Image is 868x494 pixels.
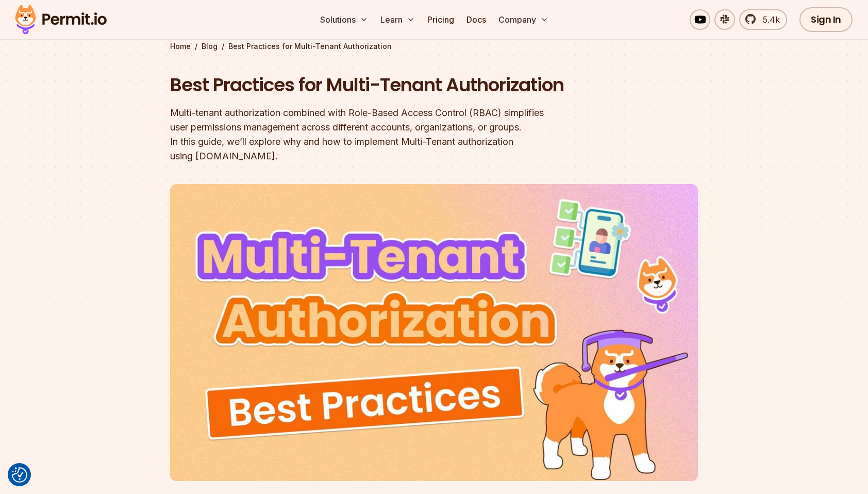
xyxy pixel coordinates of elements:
a: Sign In [799,7,853,32]
img: Permit logo [10,2,111,37]
div: Multi-tenant authorization combined with Role-Based Access Control (RBAC) simplifies user permiss... [170,106,566,163]
div: / / [170,41,698,52]
img: Revisit consent button [12,467,27,483]
span: 5.4k [757,13,780,26]
a: Docs [462,9,490,30]
button: Company [494,9,553,30]
h1: Best Practices for Multi-Tenant Authorization [170,72,566,98]
a: Home [170,41,191,52]
a: 5.4k [739,9,787,30]
a: Pricing [423,9,458,30]
a: Blog [202,41,218,52]
button: Learn [376,9,419,30]
img: Best Practices for Multi-Tenant Authorization [170,184,698,481]
button: Solutions [316,9,372,30]
button: Consent Preferences [12,467,27,483]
